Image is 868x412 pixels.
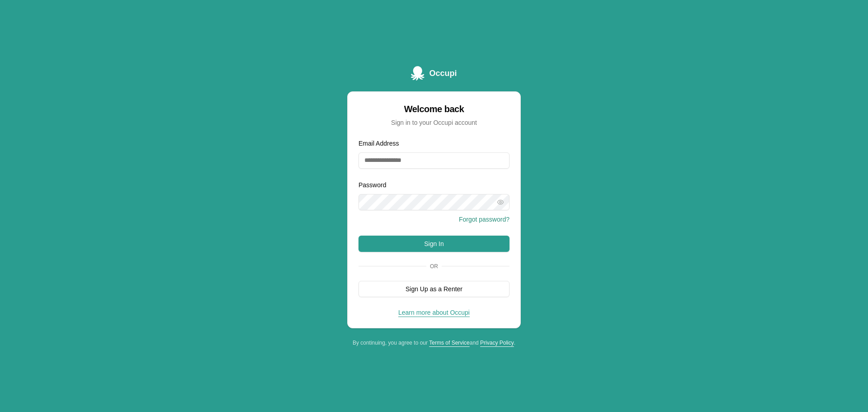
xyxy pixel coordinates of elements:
[429,67,457,80] span: Occupi
[429,340,469,346] a: Terms of Service
[426,263,442,270] span: Or
[480,340,514,346] a: Privacy Policy
[459,215,509,224] button: Forgot password?
[359,118,509,127] div: Sign in to your Occupi account
[359,103,509,115] div: Welcome back
[359,181,386,189] label: Password
[359,281,509,297] button: Sign Up as a Renter
[398,309,470,316] a: Learn more about Occupi
[359,140,399,147] label: Email Address
[347,339,521,346] div: By continuing, you agree to our and .
[359,236,509,252] button: Sign In
[411,66,457,81] a: Occupi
